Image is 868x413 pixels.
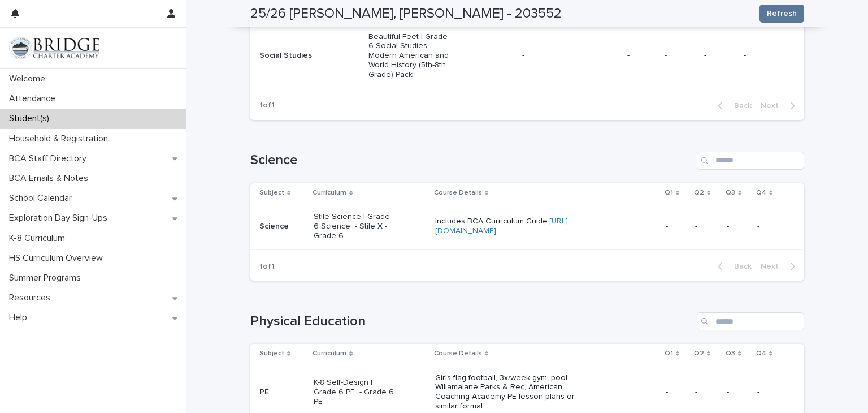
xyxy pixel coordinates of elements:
[368,32,449,80] p: Beautiful Feet | Grade 6 Social Studies - Modern American and World History (5th-8th Grade) Pack
[756,187,766,199] p: Q4
[259,388,305,397] p: PE
[665,51,696,61] p: -
[709,261,756,272] button: Back
[761,102,785,110] span: Next
[5,93,64,104] p: Attendance
[5,253,112,264] p: HS Curriculum Overview
[727,222,748,231] p: -
[313,347,346,360] p: Curriculum
[250,92,284,119] p: 1 of 1
[259,347,284,360] p: Subject
[5,233,74,244] p: K-8 Curriculum
[434,347,482,360] p: Course Details
[9,37,99,59] img: V1C1m3IdTEidaUdm9Hs0
[314,212,394,240] p: Stile Science | Grade 6 Science - Stile X - Grade 6
[5,292,59,303] p: Resources
[761,263,785,270] span: Next
[250,313,692,330] h1: Physical Education
[727,263,752,270] span: Back
[756,347,766,360] p: Q4
[756,101,804,111] button: Next
[727,388,748,397] p: -
[744,51,786,61] p: -
[5,273,90,283] p: Summer Programs
[434,187,482,199] p: Course Details
[767,8,797,19] span: Refresh
[250,152,692,169] h1: Science
[5,312,36,323] p: Help
[250,6,562,22] h2: 25/26 [PERSON_NAME], [PERSON_NAME] - 203552
[5,74,54,84] p: Welcome
[727,102,752,110] span: Back
[627,51,656,61] p: -
[666,388,686,397] p: -
[250,23,804,89] tr: Social StudiesBeautiful Feet | Grade 6 Social Studies - Modern American and World History (5th-8t...
[666,222,686,231] p: -
[756,261,804,272] button: Next
[259,51,340,61] p: Social Studies
[697,312,804,330] input: Search
[697,152,804,170] input: Search
[695,222,718,231] p: -
[5,173,97,184] p: BCA Emails & Notes
[757,222,786,231] p: -
[726,347,735,360] p: Q3
[435,373,597,411] p: Girls flag football, 3x/week gym, pool, Willamalane Parks & Rec, American Coaching Academy PE les...
[5,213,116,223] p: Exploration Day Sign-Ups
[709,101,756,111] button: Back
[522,51,618,61] p: -
[313,187,346,199] p: Curriculum
[704,51,734,61] p: -
[694,187,704,199] p: Q2
[5,113,58,124] p: Student(s)
[435,217,597,236] p: Includes BCA Curriculum Guide:
[665,347,673,360] p: Q1
[259,187,284,199] p: Subject
[759,5,804,23] button: Refresh
[726,187,735,199] p: Q3
[259,222,305,231] p: Science
[5,193,81,204] p: School Calendar
[757,388,786,397] p: -
[314,378,394,406] p: K-8 Self-Design | Grade 6 PE - Grade 6 PE
[250,203,804,249] tr: ScienceStile Science | Grade 6 Science - Stile X - Grade 6Includes BCA Curriculum Guide:[URL][DOM...
[250,253,284,281] p: 1 of 1
[5,153,96,164] p: BCA Staff Directory
[694,347,704,360] p: Q2
[665,187,673,199] p: Q1
[5,134,117,144] p: Household & Registration
[695,388,718,397] p: -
